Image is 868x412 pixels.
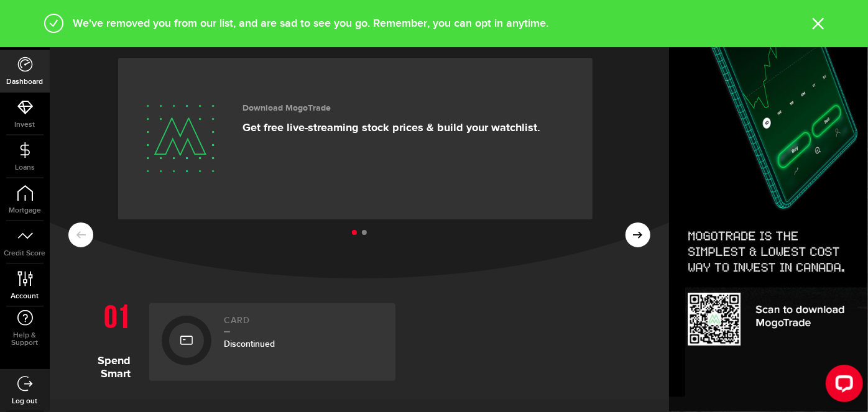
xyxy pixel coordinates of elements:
[68,297,140,381] h1: Spend Smart
[149,303,395,381] a: CardDiscontinued
[224,316,383,332] h2: Card
[242,103,540,114] h3: Download MogoTrade
[64,16,812,32] div: We've removed you from our list, and are sad to see you go. Remember, you can opt in anytime.
[242,121,540,135] p: Get free live-streaming stock prices & build your watchlist.
[118,58,593,219] a: Download MogoTrade Get free live-streaming stock prices & build your watchlist.
[224,339,275,349] span: Discontinued
[816,360,868,412] iframe: LiveChat chat widget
